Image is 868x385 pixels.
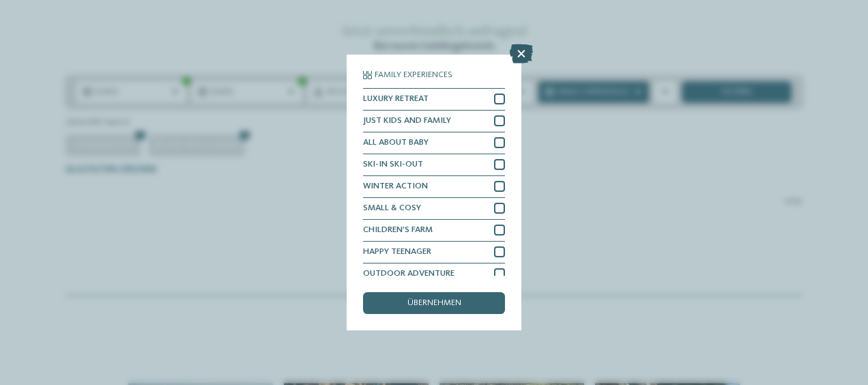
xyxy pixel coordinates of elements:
[363,95,429,104] span: LUXURY RETREAT
[375,71,452,80] span: Family Experiences
[363,270,454,279] span: OUTDOOR ADVENTURE
[363,160,423,169] span: SKI-IN SKI-OUT
[363,248,431,257] span: HAPPY TEENAGER
[363,117,451,126] span: JUST KIDS AND FAMILY
[363,182,428,191] span: WINTER ACTION
[407,299,461,308] span: übernehmen
[363,204,421,213] span: SMALL & COSY
[363,139,429,147] span: ALL ABOUT BABY
[363,226,433,235] span: CHILDREN’S FARM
